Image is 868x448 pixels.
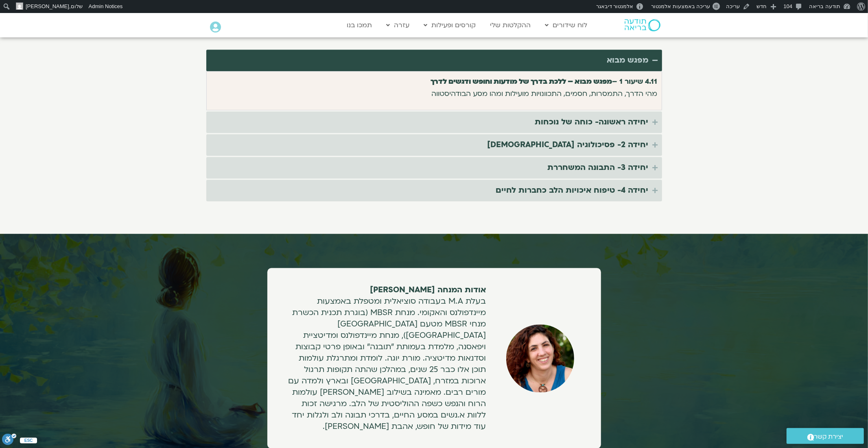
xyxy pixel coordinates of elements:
[607,54,649,67] div: מפגש מבוא
[343,17,376,33] a: תמכו בנו
[206,111,662,133] summary: יחידה ראשונה- כוחה של נוכחות
[651,3,710,9] span: עריכה באמצעות אלמנטור
[496,184,649,197] div: יחידה 4- טיפוח איכויות הלב כחברות לחיים
[206,134,662,156] summary: יחידה 2- פסיכולוגיה [DEMOGRAPHIC_DATA]
[431,77,658,86] strong: 4.11 שיעור 1 –
[486,17,535,33] a: ההקלטות שלי
[383,17,414,33] a: עזרה
[488,138,649,152] div: יחידה 2- פסיכולוגיה [DEMOGRAPHIC_DATA]
[26,3,69,9] span: [PERSON_NAME]
[814,431,844,442] span: יצירת קשר
[432,89,658,98] span: מהי הדרך, התמסרות, חסמים, התכוונויות מועילות ומהו מסע הבודהיסטווה
[541,17,592,33] a: לוח שידורים
[625,19,660,31] img: תודעה בריאה
[787,428,864,444] a: יצירת קשר
[370,285,486,295] strong: אודות המנחה [PERSON_NAME]
[206,50,662,201] div: Accordion. Open links with Enter or Space, close with Escape, and navigate with Arrow Keys
[206,157,662,178] summary: יחידה 3- התבונה המשחררת
[206,180,662,201] summary: יחידה 4- טיפוח איכויות הלב כחברות לחיים
[420,17,480,33] a: קורסים ופעילות
[431,77,612,86] b: מפגש מבוא – ללכת בדרך של מודעות וחופש ודגשים לדרך
[535,115,649,129] div: יחידה ראשונה- כוחה של נוכחות
[206,50,662,71] summary: מפגש מבוא
[286,284,486,432] div: בעלת M.A בעבודה סוציאלית ומטפלת באמצעות מיינדפולנס והאקומי. מנחת MBSR (בוגרת תכנית הכשרת מנחי MBS...
[548,161,649,174] div: יחידה 3- התבונה המשחררת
